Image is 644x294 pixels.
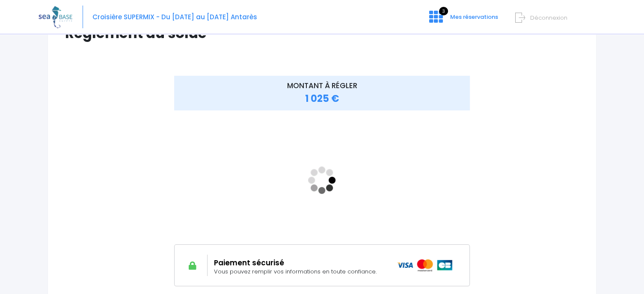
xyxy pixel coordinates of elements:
a: 3 Mes réservations [422,16,503,24]
iframe: <!-- //required --> [174,116,470,244]
span: Vous pouvez remplir vos informations en toute confiance. [214,267,377,276]
span: MONTANT À RÉGLER [287,80,357,91]
span: Croisière SUPERMIX - Du [DATE] au [DATE] Antarès [92,12,257,21]
img: icons_paiement_securise@2x.png [397,259,453,271]
span: Déconnexion [530,14,567,22]
span: Mes réservations [450,13,498,21]
span: 3 [439,7,448,15]
h1: Règlement du solde [65,25,579,42]
h2: Paiement sécurisé [214,258,384,267]
span: 1 025 € [305,92,339,105]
